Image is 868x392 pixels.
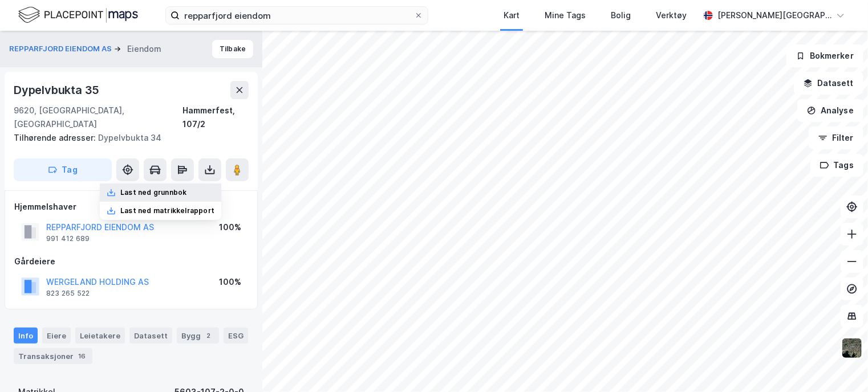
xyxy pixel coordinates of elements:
[14,133,98,142] span: Tilhørende adresser:
[14,328,38,344] div: Info
[811,337,868,392] iframe: Chat Widget
[219,275,241,289] div: 100%
[809,126,863,149] button: Filter
[797,99,863,122] button: Analyse
[42,328,71,344] div: Eiere
[786,44,863,67] button: Bokmerker
[129,328,172,344] div: Datasett
[14,158,112,181] button: Tag
[14,131,240,145] div: Dypelvbukta 34
[182,104,249,131] div: Hammerfest, 107/2
[14,348,92,364] div: Transaksjoner
[224,328,248,344] div: ESG
[14,255,248,268] div: Gårdeiere
[545,9,586,22] div: Mine Tags
[46,289,90,298] div: 823 265 522
[76,350,88,362] div: 16
[611,9,631,22] div: Bolig
[46,234,90,243] div: 991 412 689
[127,42,161,56] div: Eiendom
[180,7,414,24] input: Søk på adresse, matrikkel, gårdeiere, leietakere eller personer
[219,220,241,234] div: 100%
[14,200,248,214] div: Hjemmelshaver
[203,330,214,341] div: 2
[794,72,863,95] button: Datasett
[75,328,125,344] div: Leietakere
[656,9,687,22] div: Verktøy
[120,188,186,197] div: Last ned grunnbok
[14,104,182,131] div: 9620, [GEOGRAPHIC_DATA], [GEOGRAPHIC_DATA]
[177,328,219,344] div: Bygg
[18,5,138,25] img: logo.f888ab2527a4732fd821a326f86c7f29.svg
[810,154,863,177] button: Tags
[9,43,114,55] button: REPPARFJORD EIENDOM AS
[14,81,102,99] div: Dypelvbukta 35
[717,9,832,22] div: [PERSON_NAME][GEOGRAPHIC_DATA]
[504,9,520,22] div: Kart
[212,40,253,58] button: Tilbake
[120,206,214,215] div: Last ned matrikkelrapport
